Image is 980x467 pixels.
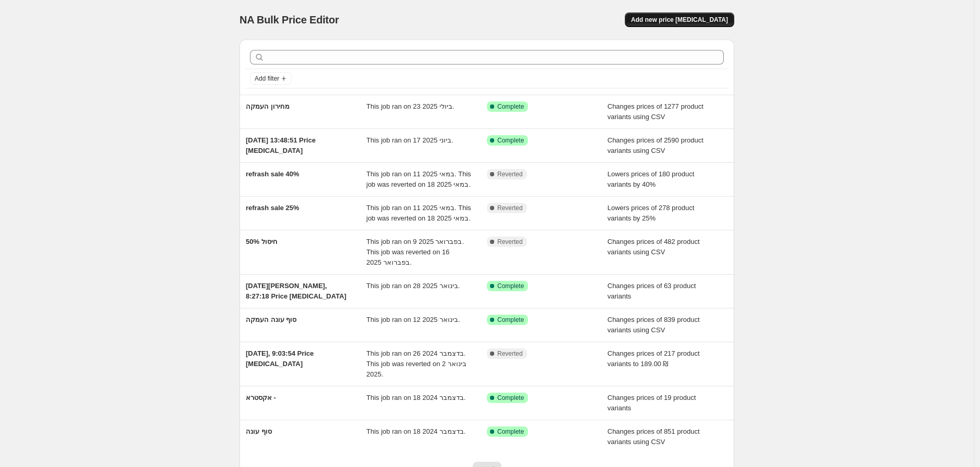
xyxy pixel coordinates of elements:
span: This job ran on 9 בפברואר 2025. This job was reverted on 16 בפברואר 2025. [367,238,464,266]
span: This job ran on 11 במאי 2025. This job was reverted on 18 במאי 2025. [367,204,471,222]
span: Complete [497,136,524,145]
span: [DATE][PERSON_NAME], 8:27:18 Price [MEDICAL_DATA] [246,282,346,300]
span: חיסול 50% [246,238,278,245]
span: [DATE], 9:03:54 Price [MEDICAL_DATA] [246,349,314,368]
span: Changes prices of 1277 product variants using CSV [608,102,703,121]
span: Changes prices of 482 product variants using CSV [608,238,700,256]
span: [DATE] 13:48:51 Price [MEDICAL_DATA] [246,136,316,154]
span: This job ran on 12 בינואר 2025. [367,316,460,323]
span: Changes prices of 839 product variants using CSV [608,316,700,334]
span: סוף עונה העמקה [246,316,296,323]
span: Changes prices of 63 product variants [608,282,696,300]
span: Reverted [497,238,523,246]
span: Complete [497,102,524,111]
span: Changes prices of 2590 product variants using CSV [608,136,703,154]
span: This job ran on 18 בדצמבר 2024. [367,427,466,435]
span: Add filter [255,74,279,83]
span: Reverted [497,170,523,178]
span: This job ran on 11 במאי 2025. This job was reverted on 18 במאי 2025. [367,170,471,188]
button: Add filter [250,72,292,85]
span: This job ran on 17 ביוני 2025. [367,136,454,144]
span: Complete [497,282,524,290]
span: Complete [497,316,524,324]
span: This job ran on 26 בדצמבר 2024. This job was reverted on 2 בינואר 2025. [367,349,467,378]
span: refrash sale 40% [246,170,299,178]
span: This job ran on 28 בינואר 2025. [367,282,460,290]
span: This job ran on 18 בדצמבר 2024. [367,394,466,401]
span: Changes prices of 217 product variants to 189.00 ₪ [608,349,700,368]
span: Complete [497,394,524,402]
span: אקסטרא - [246,394,276,401]
span: Reverted [497,349,523,358]
span: Changes prices of 19 product variants [608,394,696,412]
span: מחירון העמקה [246,102,290,110]
span: refrash sale 25% [246,204,299,212]
span: סוף עונה [246,427,272,435]
button: Add new price [MEDICAL_DATA] [625,12,734,27]
span: Lowers prices of 278 product variants by 25% [608,204,695,222]
span: NA Bulk Price Editor [240,14,339,25]
span: This job ran on 23 ביולי 2025. [367,102,455,110]
span: Lowers prices of 180 product variants by 40% [608,170,695,188]
span: Changes prices of 851 product variants using CSV [608,427,700,446]
span: Reverted [497,204,523,212]
span: Complete [497,427,524,436]
span: Add new price [MEDICAL_DATA] [631,16,728,24]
